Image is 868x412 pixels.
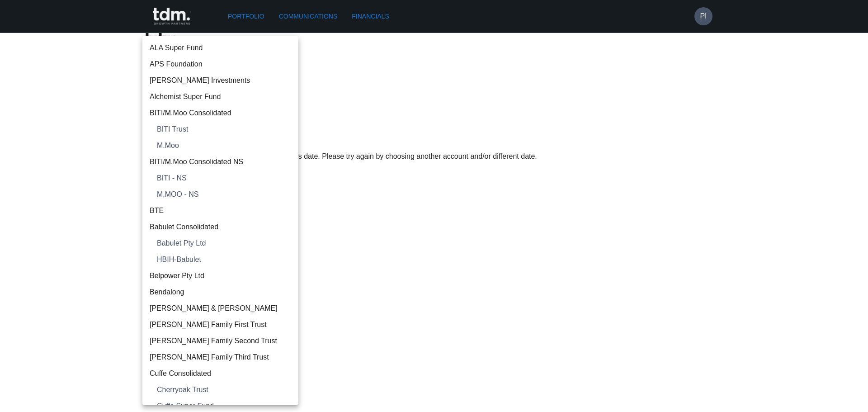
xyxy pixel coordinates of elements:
[157,384,291,395] span: Cherryoak Trust
[150,108,291,118] span: BITI/M.Moo Consolidated
[150,303,291,314] span: [PERSON_NAME] & [PERSON_NAME]
[150,205,291,216] span: BTE
[150,368,291,379] span: Cuffe Consolidated
[157,238,291,249] span: Babulet Pty Ltd
[157,140,291,151] span: M.Moo
[157,124,291,135] span: BITI Trust
[150,270,291,281] span: Belpower Pty Ltd
[157,173,291,184] span: BITI - NS
[150,352,291,363] span: [PERSON_NAME] Family Third Trust
[150,91,291,102] span: Alchemist Super Fund
[150,156,291,167] span: BITI/M.Moo Consolidated NS
[157,401,291,412] span: Cuffe Super Fund
[157,254,291,265] span: HBIH-Babulet
[157,189,291,200] span: M.MOO - NS
[150,59,291,70] span: APS Foundation
[150,222,291,232] span: Babulet Consolidated
[150,336,291,346] span: [PERSON_NAME] Family Second Trust
[150,287,291,298] span: Bendalong
[150,75,291,86] span: [PERSON_NAME] Investments
[150,319,291,330] span: [PERSON_NAME] Family First Trust
[150,43,291,53] span: ALA Super Fund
